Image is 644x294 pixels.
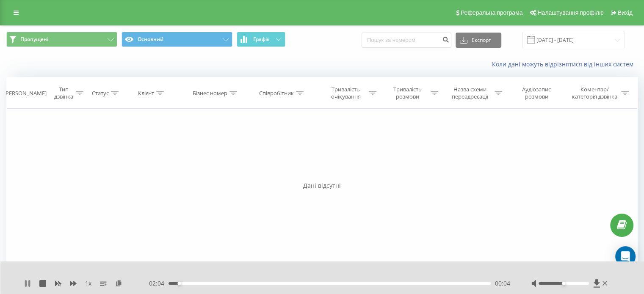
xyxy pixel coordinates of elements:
div: Статус [92,90,109,97]
div: Коментар/категорія дзвінка [569,86,619,100]
button: Пропущені [6,32,117,47]
span: - 02:04 [147,279,169,288]
div: Клієнт [138,90,154,97]
span: Графік [253,36,270,42]
div: Співробітник [259,90,294,97]
div: Тип дзвінка [53,86,73,100]
div: Accessibility label [562,282,565,285]
div: Дані відсутні [6,181,638,190]
button: Графік [237,32,285,47]
div: Аудіозапис розмови [512,86,561,100]
button: Основний [122,32,232,47]
span: 00:04 [495,279,510,288]
button: Експорт [456,33,501,48]
div: [PERSON_NAME] [4,90,47,97]
div: Бізнес номер [193,90,227,97]
span: Пропущені [20,36,48,43]
span: Вихід [618,9,633,16]
div: Назва схеми переадресації [448,86,492,100]
a: Коли дані можуть відрізнятися вiд інших систем [492,60,638,68]
span: Налаштування профілю [537,9,603,16]
span: 1 x [85,279,91,288]
div: Тривалість очікування [325,86,367,100]
input: Пошук за номером [362,33,451,48]
span: Реферальна програма [461,9,523,16]
div: Тривалість розмови [386,86,428,100]
div: Accessibility label [177,282,181,285]
div: Open Intercom Messenger [615,246,636,267]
